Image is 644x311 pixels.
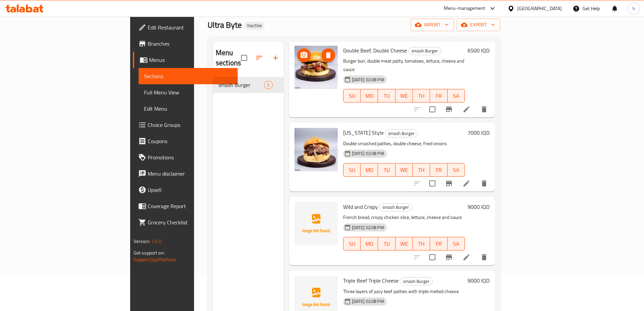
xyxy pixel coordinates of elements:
[237,51,251,65] span: Select all sections
[448,163,465,177] button: SA
[148,186,232,194] span: Upsell
[361,163,378,177] button: MO
[381,239,392,249] span: TU
[430,237,447,250] button: FR
[396,237,413,250] button: WE
[343,57,465,74] p: Burger bun, double meat patty, tomatoes, lettuce, cheese and sauce
[400,277,432,285] span: smash Burger
[444,4,485,13] div: Menu-management
[343,128,384,138] span: [US_STATE] Style
[361,89,378,103] button: MO
[378,237,395,250] button: TU
[244,22,265,30] div: Inactive
[294,46,338,89] img: Double Beef, Double Cheese
[139,84,238,101] a: Full Menu View
[144,88,232,96] span: Full Menu View
[398,91,410,101] span: WE
[343,139,465,148] p: Double smashed patties, double cheese, fried onions
[297,48,311,62] button: upload picture
[450,165,462,175] span: SA
[411,19,454,31] button: import
[441,101,457,117] button: Branch-specific-item
[134,255,176,264] a: Support.OpsPlatform
[448,237,465,250] button: SA
[450,239,462,249] span: SA
[408,47,441,55] div: smash Burger
[448,89,465,103] button: SA
[148,153,232,161] span: Promotions
[468,276,490,285] h6: 9000 IQD
[148,137,232,145] span: Coupons
[349,150,387,157] span: [DATE] 02:08 PM
[380,203,412,211] span: smash Burger
[133,19,238,36] a: Edit Restaurant
[379,203,412,212] div: smash Burger
[462,105,471,113] a: Edit menu item
[148,202,232,210] span: Coverage Report
[398,239,410,249] span: WE
[148,218,232,226] span: Grocery Checklist
[218,81,264,89] span: smash Burger
[633,5,635,12] span: h
[363,239,375,249] span: MO
[430,163,447,177] button: FR
[133,117,238,133] a: Choice Groups
[396,163,413,177] button: WE
[450,91,462,101] span: SA
[425,176,439,191] span: Select to update
[133,52,238,68] a: Menus
[413,163,430,177] button: TH
[148,170,232,178] span: Menu disclaimer
[476,101,492,117] button: delete
[343,287,465,296] p: Three layers of juicy beef patties with triple melted cheese
[381,91,392,101] span: TU
[468,46,490,55] h6: 6500 IQD
[148,23,232,31] span: Edit Restaurant
[349,224,387,231] span: [DATE] 02:08 PM
[343,237,361,250] button: SU
[148,121,232,129] span: Choice Groups
[425,102,439,116] span: Select to update
[148,40,232,48] span: Branches
[433,91,445,101] span: FR
[144,72,232,80] span: Sections
[294,128,338,171] img: Oklahoma Style
[133,165,238,182] a: Menu disclaimer
[321,48,335,62] button: delete image
[133,182,238,198] a: Upsell
[349,298,387,305] span: [DATE] 02:08 PM
[400,277,433,285] div: smash Burger
[134,237,150,246] span: Version:
[415,239,427,249] span: TH
[378,89,395,103] button: TU
[396,89,413,103] button: WE
[133,214,238,230] a: Grocery Checklist
[441,249,457,265] button: Branch-specific-item
[415,91,427,101] span: TH
[208,17,242,32] span: Ultra Byte
[151,237,162,246] span: 1.0.0
[144,105,232,113] span: Edit Menu
[398,165,410,175] span: WE
[294,202,338,245] img: Wild and Crispy
[381,165,392,175] span: TU
[430,89,447,103] button: FR
[361,237,378,250] button: MO
[139,101,238,117] a: Edit Menu
[363,165,375,175] span: MO
[343,213,465,222] p: French bread, crispy chicken slice, lettuce, cheese and sauce
[476,249,492,265] button: delete
[134,248,165,257] span: Get support on:
[416,21,449,29] span: import
[433,165,445,175] span: FR
[413,89,430,103] button: TH
[264,82,272,88] span: 5
[476,175,492,192] button: delete
[343,45,407,55] span: Double Beef, Double Cheese
[343,202,378,212] span: Wild and Crispy
[133,36,238,52] a: Branches
[213,74,284,96] nav: Menu sections
[267,50,284,66] button: Add section
[264,81,272,89] div: items
[385,129,418,137] div: smash Burger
